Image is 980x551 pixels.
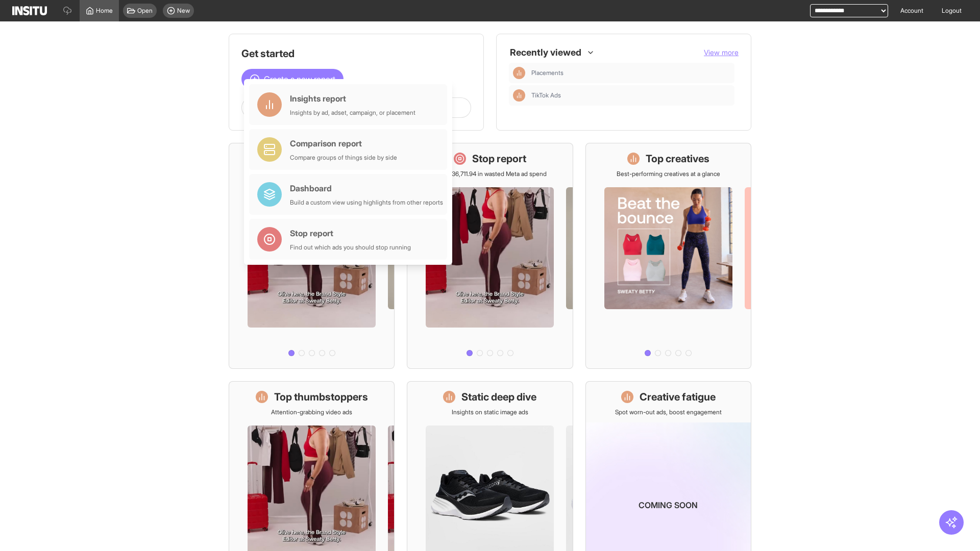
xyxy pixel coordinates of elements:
h1: Get started [241,46,471,61]
div: Build a custom view using highlights from other reports [290,198,443,207]
a: Top creativesBest-performing creatives at a glance [585,143,751,369]
h1: Top creatives [646,152,709,166]
span: View more [704,48,739,57]
div: Compare groups of things side by side [290,154,397,162]
p: Best-performing creatives at a glance [617,170,720,178]
button: Create a new report [241,69,344,89]
div: Insights [513,89,525,102]
img: Logo [12,6,47,15]
a: What's live nowSee all active ads instantly [229,143,395,369]
div: Comparison report [290,137,397,149]
div: Find out which ads you should stop running [290,243,411,252]
p: Attention-grabbing video ads [271,408,352,416]
span: Home [96,7,113,15]
span: New [177,7,190,15]
div: Insights report [290,92,415,105]
span: Create a new report [264,73,335,85]
button: View more [704,47,739,58]
p: Insights on static image ads [452,408,528,416]
span: Placements [531,69,730,77]
h1: Stop report [472,152,526,166]
div: Stop report [290,227,411,239]
h1: Static deep dive [461,390,536,404]
div: Insights [513,67,525,79]
span: TikTok Ads [531,91,561,99]
h1: Top thumbstoppers [274,390,368,404]
span: TikTok Ads [531,91,730,99]
a: Stop reportSave £36,711.94 in wasted Meta ad spend [407,143,573,369]
span: Placements [531,69,563,77]
span: Open [137,7,153,15]
div: Dashboard [290,182,443,194]
div: Insights by ad, adset, campaign, or placement [290,109,415,117]
p: Save £36,711.94 in wasted Meta ad spend [433,170,547,178]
